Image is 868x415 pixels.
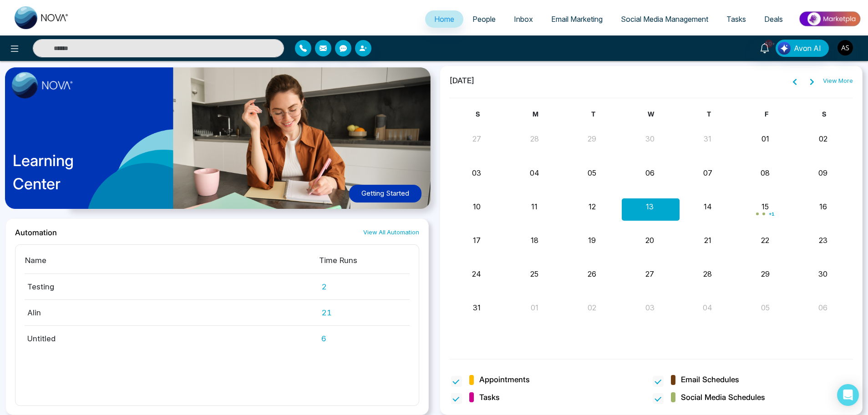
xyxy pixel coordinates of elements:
span: S [822,110,826,118]
button: 19 [588,235,596,246]
button: 12 [589,201,596,212]
button: 05 [588,167,596,178]
a: View All Automation [363,228,419,237]
a: Social Media Management [612,10,717,28]
span: Tasks [726,15,746,24]
h2: Automation [15,228,57,237]
a: Inbox [505,10,542,28]
button: 31 [473,302,481,313]
button: 17 [473,235,481,246]
span: Social Media Management [621,15,708,24]
button: 08 [761,167,770,178]
a: Tasks [717,10,755,28]
td: Testing [25,273,319,299]
button: 03 [645,302,655,313]
button: 16 [819,201,827,212]
img: Lead Flow [778,42,791,55]
button: 22 [761,235,769,246]
span: Home [434,15,454,24]
button: 26 [588,268,596,279]
button: 11 [531,201,538,212]
span: + 1 [769,212,774,216]
span: Avon AI [794,43,821,54]
span: Social Media Schedules [681,392,765,404]
button: 14 [704,201,712,212]
span: Tasks [479,392,500,404]
button: 01 [761,133,769,144]
button: 05 [761,302,770,313]
button: 02 [819,133,827,144]
button: 04 [530,167,539,178]
td: Alin [25,299,319,325]
button: 03 [472,167,481,178]
button: 01 [531,302,538,313]
button: 30 [818,268,827,279]
a: LearningCenterGetting Started [5,66,429,218]
span: Appointments [479,374,530,386]
img: Market-place.gif [797,9,863,29]
a: View More [823,76,853,86]
span: Inbox [514,15,533,24]
span: People [472,15,496,24]
button: 29 [761,268,770,279]
td: Untitled [25,325,319,344]
button: 29 [588,133,596,144]
button: 06 [645,167,655,178]
button: 02 [588,302,596,313]
span: Email Schedules [681,374,739,386]
button: 21 [704,235,711,246]
th: Time Runs [319,254,410,274]
span: M [533,110,538,118]
button: 20 [645,235,654,246]
button: 23 [819,235,827,246]
span: W [648,110,654,118]
span: Deals [764,15,783,24]
button: 10 [473,201,481,212]
button: 28 [530,133,539,144]
button: 25 [530,268,538,279]
button: 06 [818,302,827,313]
span: [DATE] [449,75,475,87]
button: 13 [646,201,654,212]
td: 2 [319,273,410,299]
img: image [12,72,73,99]
button: 28 [703,268,712,279]
p: Learning Center [13,149,74,195]
span: S [476,110,480,118]
button: 09 [818,167,827,178]
img: Nova CRM Logo [15,6,69,29]
span: F [765,110,768,118]
div: Month View [449,109,853,348]
img: User Avatar [838,40,853,56]
a: Email Marketing [542,10,612,28]
a: 10+ [754,40,776,56]
button: 18 [531,235,538,246]
button: 30 [645,133,655,144]
a: Home [425,10,463,28]
button: 24 [472,268,481,279]
button: Avon AI [776,40,829,57]
th: Name [25,254,319,274]
span: Email Marketing [551,15,603,24]
a: People [463,10,505,28]
div: Open Intercom Messenger [837,384,859,406]
button: 27 [472,133,481,144]
span: 10+ [765,40,773,48]
button: Getting Started [349,185,421,202]
button: 27 [645,268,654,279]
button: 31 [704,133,711,144]
button: 04 [703,302,712,313]
span: T [707,110,711,118]
td: 21 [319,299,410,325]
a: Deals [755,10,792,28]
td: 6 [319,325,410,344]
button: 07 [703,167,712,178]
span: T [591,110,595,118]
